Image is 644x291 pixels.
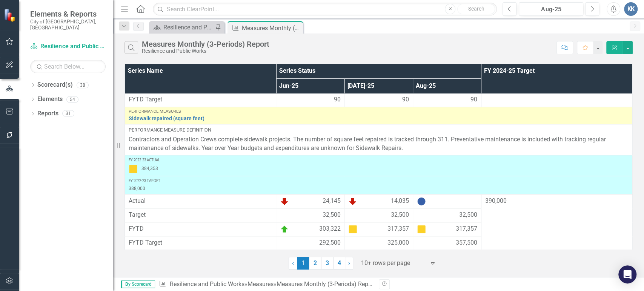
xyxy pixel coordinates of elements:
button: Aug-25 [519,2,583,16]
a: Scorecard(s) [37,81,73,89]
small: City of [GEOGRAPHIC_DATA], [GEOGRAPHIC_DATA] [30,18,106,31]
span: 32,500 [391,211,409,219]
img: Below Plan [348,197,357,206]
img: ClearPoint Strategy [4,9,17,22]
td: Double-Click to Edit [125,124,633,155]
span: 24,145 [322,197,340,206]
div: 38 [77,82,89,88]
span: 388,000 [129,186,145,191]
td: Double-Click to Edit [481,195,632,250]
img: On Target [280,225,289,234]
button: KK [624,2,638,16]
span: Actual [129,197,272,205]
span: › [348,259,350,266]
span: Elements & Reports [30,9,106,18]
div: » » [159,280,373,289]
span: 384,353 [141,166,158,172]
span: FYTD Target [129,95,272,104]
input: Search ClearPoint... [153,3,497,16]
span: 317,357 [387,225,409,234]
input: Search Below... [30,60,106,73]
a: Resilience and Public Works [30,42,106,51]
span: 1 [297,257,309,270]
td: Double-Click to Edit [125,208,276,222]
div: 31 [62,110,74,117]
div: Resilience and Public Works [142,48,269,54]
a: Elements [37,95,63,104]
span: Search [468,6,484,12]
img: Caution [417,225,426,234]
div: Performance Measure Definition [129,127,629,133]
span: 32,500 [459,211,477,219]
img: No Information [417,197,426,206]
a: Sidewalk repaired (square feet) [129,116,629,121]
td: Double-Click to Edit Right Click for Context Menu [125,107,633,124]
button: Search [457,4,495,14]
a: Reports [37,109,58,118]
span: Target [129,211,272,219]
div: Measures Monthly (3-Periods) Report [142,40,269,48]
td: Double-Click to Edit [413,208,481,222]
span: 357,500 [456,239,477,247]
td: Double-Click to Edit [125,195,276,208]
p: Contractors and Operation Crews complete sidewalk projects. The number of square feet repaired is... [129,135,629,153]
div: Resilience and Public Works [163,23,213,32]
a: 2 [309,257,321,270]
span: FYTD [129,225,272,233]
span: 14,035 [391,197,409,206]
span: 303,322 [319,225,340,234]
div: FY 2022-23 Actual [129,158,629,163]
img: Caution [129,164,138,173]
span: 325,000 [387,239,409,247]
div: Measures Monthly (3-Periods) Report [276,280,375,288]
a: Measures [247,280,273,288]
span: ‹ [292,259,294,266]
span: 90 [402,95,409,104]
div: FY 2022-23 Target [129,178,629,184]
div: Aug-25 [521,5,581,14]
td: Double-Click to Edit [344,208,413,222]
div: 54 [66,96,78,103]
span: 292,500 [319,239,340,247]
a: Resilience and Public Works [169,280,244,288]
span: 32,500 [322,211,340,219]
a: 4 [333,257,345,270]
img: Below Plan [280,197,289,206]
td: Double-Click to Edit [276,195,344,208]
span: 317,357 [456,225,477,234]
div: Open Intercom Messenger [618,265,636,283]
td: Double-Click to Edit [125,176,633,195]
img: Caution [348,225,357,234]
span: FYTD Target [129,239,272,247]
td: Double-Click to Edit [413,195,481,208]
td: Double-Click to Edit [276,208,344,222]
div: Performance Measures [129,109,629,114]
a: 3 [321,257,333,270]
span: 390,000 [485,197,507,204]
span: By Scorecard [121,280,155,288]
span: 90 [470,95,477,104]
div: Measures Monthly (3-Periods) Report [242,23,301,33]
span: 90 [334,95,340,104]
a: Resilience and Public Works [151,23,213,32]
td: Double-Click to Edit [344,195,413,208]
